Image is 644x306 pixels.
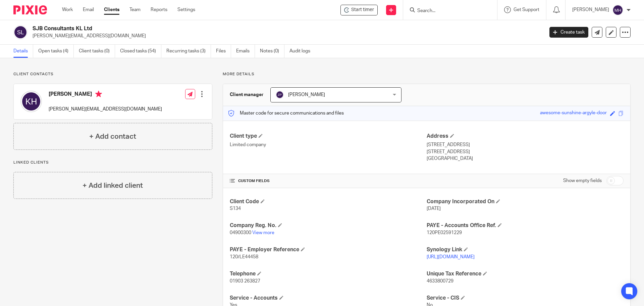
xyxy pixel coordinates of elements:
[95,91,102,97] i: Primary
[427,279,453,283] span: 4633800729
[230,141,427,148] p: Limited company
[514,7,539,12] span: Get Support
[120,45,161,58] a: Closed tasks (54)
[427,246,624,253] h4: Synology Link
[230,246,427,253] h4: PAYE - Employer Reference
[260,45,284,58] a: Notes (0)
[417,8,477,14] input: Search
[49,106,162,113] p: [PERSON_NAME][EMAIL_ADDRESS][DOMAIN_NAME]
[13,160,212,165] p: Linked clients
[236,45,255,58] a: Emails
[166,45,211,58] a: Recurring tasks (3)
[79,45,115,58] a: Client tasks (0)
[252,230,274,235] a: View more
[151,6,167,13] a: Reports
[427,230,462,235] span: 120PE02591229
[427,270,624,277] h4: Unique Tax Reference
[33,25,438,32] h2: SJB Consultants KL Ltd
[549,27,588,38] a: Create task
[38,45,74,58] a: Open tasks (4)
[230,279,260,283] span: 01903 263827
[104,6,119,13] a: Clients
[540,110,607,117] div: awesome-sunshine-argyle-door
[427,255,475,259] a: [URL][DOMAIN_NAME]
[13,72,212,77] p: Client contacts
[13,45,33,58] a: Details
[427,141,624,148] p: [STREET_ADDRESS]
[83,180,143,191] h4: + Add linked client
[230,230,251,235] span: 04900300
[427,155,624,162] p: [GEOGRAPHIC_DATA]
[230,178,427,184] h4: CUSTOM FIELDS
[228,110,344,117] p: Master code for secure communications and files
[340,5,378,15] div: SJB Consultants KL Ltd
[230,255,258,259] span: 120/LE44458
[427,148,624,155] p: [STREET_ADDRESS]
[427,206,441,211] span: [DATE]
[572,6,609,13] p: [PERSON_NAME]
[427,133,624,140] h4: Address
[563,177,602,184] label: Show empty fields
[288,92,325,97] span: [PERSON_NAME]
[230,270,427,277] h4: Telephone
[13,5,47,14] img: Pixie
[427,222,624,229] h4: PAYE - Accounts Office Ref.
[351,6,374,13] span: Start timer
[13,25,28,39] img: svg%3E
[276,91,284,99] img: svg%3E
[89,131,136,142] h4: + Add contact
[230,91,264,98] h3: Client manager
[129,6,141,13] a: Team
[33,33,539,39] p: [PERSON_NAME][EMAIL_ADDRESS][DOMAIN_NAME]
[230,198,427,205] h4: Client Code
[83,6,94,13] a: Email
[427,295,624,302] h4: Service - CIS
[20,91,42,112] img: svg%3E
[216,45,231,58] a: Files
[62,6,73,13] a: Work
[49,91,162,99] h4: [PERSON_NAME]
[230,295,427,302] h4: Service - Accounts
[223,72,631,77] p: More details
[289,45,315,58] a: Audit logs
[612,5,623,15] img: svg%3E
[230,222,427,229] h4: Company Reg. No.
[427,198,624,205] h4: Company Incorporated On
[177,6,195,13] a: Settings
[230,133,427,140] h4: Client type
[230,206,241,211] span: S134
